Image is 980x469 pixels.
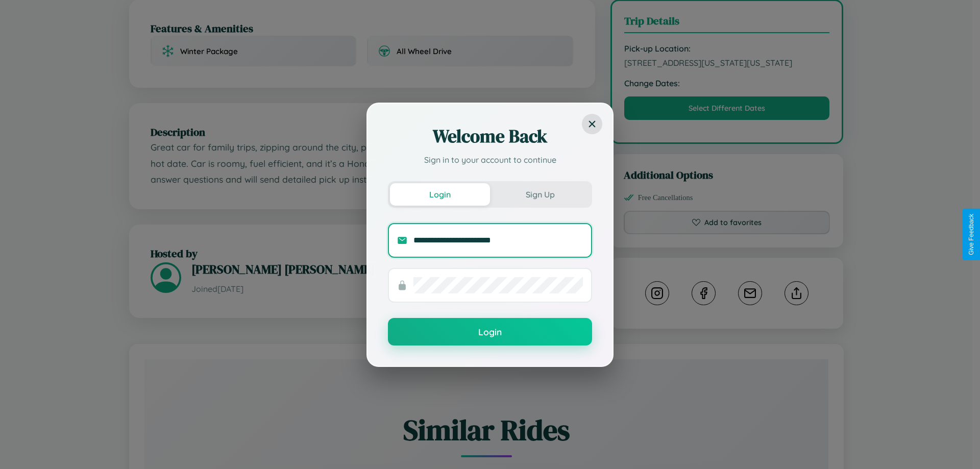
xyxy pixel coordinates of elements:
p: Sign in to your account to continue [388,154,592,166]
button: Login [390,183,490,206]
h2: Welcome Back [388,124,592,149]
div: Give Feedback [968,214,975,255]
button: Login [388,318,592,345]
button: Sign Up [490,183,590,206]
